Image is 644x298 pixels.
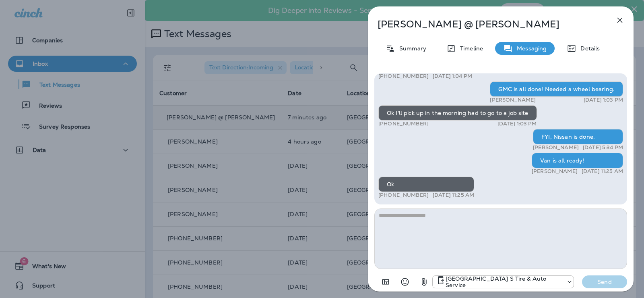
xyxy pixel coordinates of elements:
p: [PERSON_NAME] [490,97,536,103]
div: FYI, Nissan is done. [533,129,623,144]
p: Details [576,45,600,52]
p: [PHONE_NUMBER] [378,73,429,79]
p: [PERSON_NAME] [533,144,579,151]
div: Ok I'll pick up in the morning had to go to a job site [378,105,537,121]
button: Select an emoji [397,274,413,290]
p: [DATE] 11:25 AM [582,168,623,175]
p: [DATE] 11:25 AM [433,192,474,198]
div: Van is all ready! [532,153,623,168]
p: [GEOGRAPHIC_DATA] S Tire & Auto Service [446,275,562,288]
p: [PHONE_NUMBER] [378,192,429,198]
p: [DATE] 1:03 PM [584,97,623,103]
p: Messaging [513,45,547,52]
p: [DATE] 5:34 PM [583,144,623,151]
p: [DATE] 1:04 PM [433,73,472,79]
p: [PERSON_NAME] @ [PERSON_NAME] [378,19,597,30]
p: Timeline [456,45,483,52]
div: +1 (301) 975-0024 [433,275,574,288]
p: Summary [395,45,426,52]
div: GMC is all done! Needed a wheel bearing. [490,81,623,97]
button: Add in a premade template [378,274,394,290]
p: [PHONE_NUMBER] [378,121,429,127]
div: Ok [378,177,474,192]
p: [DATE] 1:03 PM [497,121,537,127]
p: [PERSON_NAME] [532,168,578,175]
